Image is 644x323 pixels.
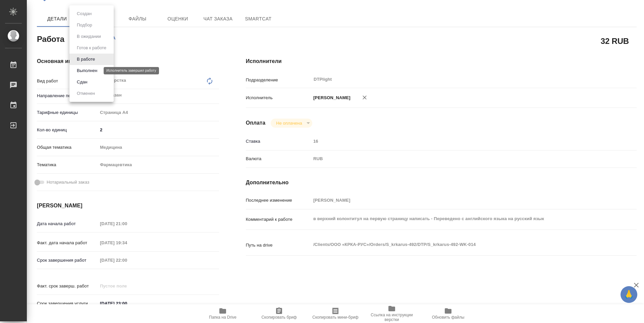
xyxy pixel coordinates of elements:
[75,90,97,97] button: Отменен
[75,78,89,86] button: Сдан
[75,44,108,52] button: Готов к работе
[75,33,103,40] button: В ожидании
[75,56,97,63] button: В работе
[75,21,94,29] button: Подбор
[75,10,94,17] button: Создан
[75,67,99,74] button: Выполнен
